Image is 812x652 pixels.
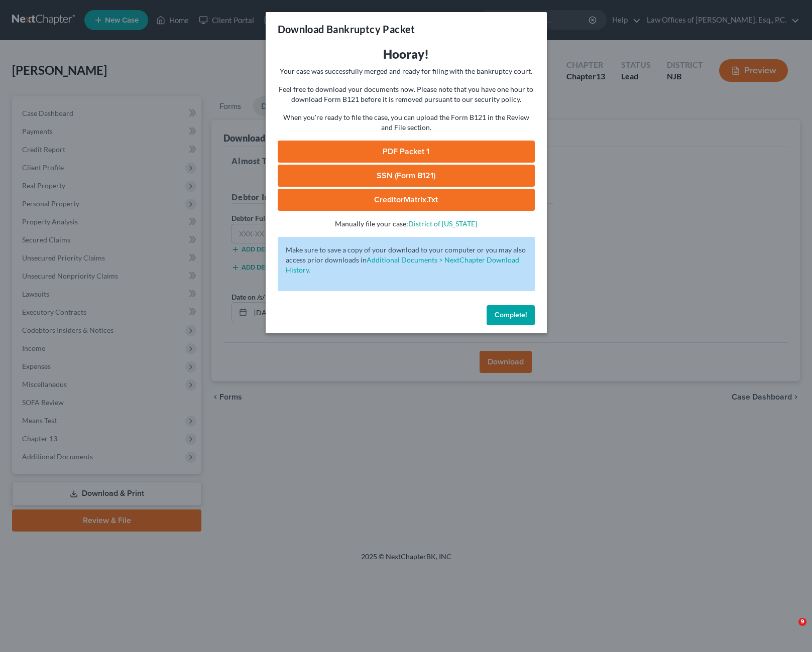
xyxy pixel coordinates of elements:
[495,311,527,319] span: Complete!
[408,219,477,228] a: District of [US_STATE]
[487,305,535,325] button: Complete!
[278,112,535,133] p: When you're ready to file the case, you can upload the Form B121 in the Review and File section.
[798,618,806,626] span: 9
[778,618,802,642] iframe: Intercom live chat
[286,245,527,275] p: Make sure to save a copy of your download to your computer or you may also access prior downloads in
[278,84,535,104] p: Feel free to download your documents now. Please note that you have one hour to download Form B12...
[278,141,535,163] a: PDF Packet 1
[278,219,535,229] p: Manually file your case:
[278,66,535,76] p: Your case was successfully merged and ready for filing with the bankruptcy court.
[278,46,535,62] h3: Hooray!
[286,255,519,274] a: Additional Documents > NextChapter Download History.
[278,165,535,187] a: SSN (Form B121)
[278,189,535,211] a: CreditorMatrix.txt
[278,22,415,36] h3: Download Bankruptcy Packet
